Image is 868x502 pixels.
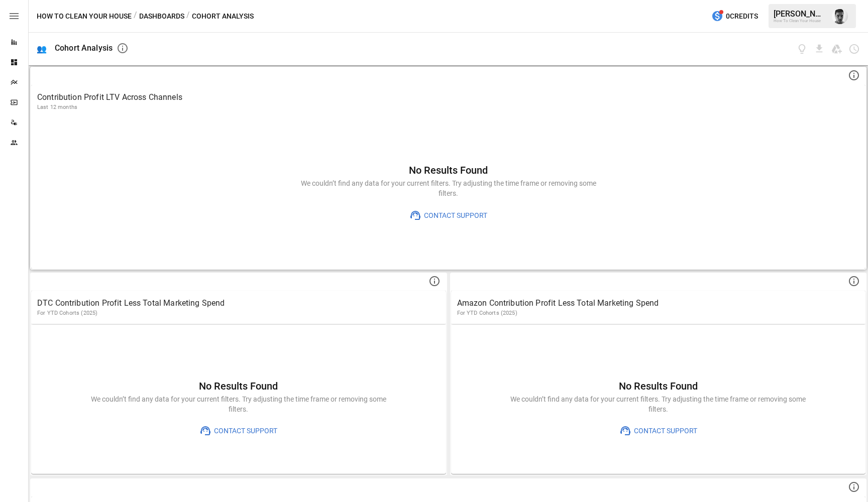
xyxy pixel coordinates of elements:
span: Contact Support [421,209,487,222]
button: Save as Google Doc [831,43,842,55]
span: 0 Credits [726,10,758,23]
button: Contact Support [612,422,704,440]
div: / [186,10,190,23]
h6: No Results Found [88,378,389,394]
p: Last 12 months [37,103,859,111]
button: Schedule dashboard [848,43,860,55]
div: / [134,10,137,23]
button: Download dashboard [814,43,825,55]
p: Amazon Contribution Profit Less Total Marketing Spend [457,297,860,309]
div: 👥 [37,44,47,54]
button: Dashboards [139,10,184,23]
p: For YTD Cohorts (2025) [457,309,860,317]
button: Contact Support [402,206,494,224]
button: How To Clean Your House [37,10,132,23]
div: [PERSON_NAME] [774,9,826,19]
button: View documentation [796,43,808,55]
p: Contribution Profit LTV Across Channels [37,91,859,103]
h6: No Results Found [507,378,809,394]
p: DTC Contribution Profit Less Total Marketing Spend [37,297,440,309]
button: 0Credits [707,7,762,26]
p: We couldn’t find any data for your current filters. Try adjusting the time frame or removing some... [507,394,809,414]
span: Contact Support [631,425,697,437]
h6: No Results Found [298,162,599,178]
div: How To Clean Your House [774,19,826,23]
button: Lucas Nofal [826,2,854,30]
img: Lucas Nofal [832,8,848,24]
p: We couldn’t find any data for your current filters. Try adjusting the time frame or removing some... [298,178,599,198]
p: For YTD Cohorts (2025) [37,309,440,317]
button: Contact Support [192,422,284,440]
span: Contact Support [211,425,277,437]
p: We couldn’t find any data for your current filters. Try adjusting the time frame or removing some... [88,394,389,414]
div: Cohort Analysis [55,43,113,53]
